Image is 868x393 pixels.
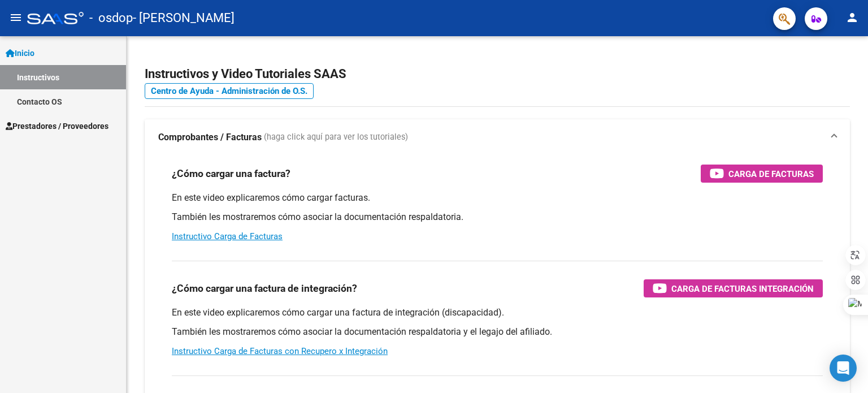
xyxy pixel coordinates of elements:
span: - osdop [89,6,133,31]
strong: Comprobantes / Facturas [158,131,262,144]
h3: ¿Cómo cargar una factura? [172,166,290,182]
a: Instructivo Carga de Facturas con Recupero x Integración [172,346,388,356]
h2: Instructivos y Video Tutoriales SAAS [145,63,850,85]
span: Inicio [6,47,34,59]
h3: ¿Cómo cargar una factura de integración? [172,280,357,296]
p: En este video explicaremos cómo cargar una factura de integración (discapacidad). [172,306,823,319]
div: Open Intercom Messenger [830,355,857,382]
span: - [PERSON_NAME] [133,6,235,31]
a: Instructivo Carga de Facturas [172,231,283,241]
span: Prestadores / Proveedores [6,120,108,132]
p: También les mostraremos cómo asociar la documentación respaldatoria y el legajo del afiliado. [172,326,823,338]
a: Centro de Ayuda - Administración de O.S. [145,83,314,99]
p: En este video explicaremos cómo cargar facturas. [172,192,823,204]
mat-icon: person [845,11,859,24]
span: (haga click aquí para ver los tutoriales) [264,131,408,144]
span: Carga de Facturas [728,167,814,181]
span: Carga de Facturas Integración [671,282,814,296]
mat-expansion-panel-header: Comprobantes / Facturas (haga click aquí para ver los tutoriales) [145,119,850,156]
p: También les mostraremos cómo asociar la documentación respaldatoria. [172,211,823,223]
mat-icon: menu [9,11,23,24]
button: Carga de Facturas Integración [644,279,823,297]
button: Carga de Facturas [701,165,823,183]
